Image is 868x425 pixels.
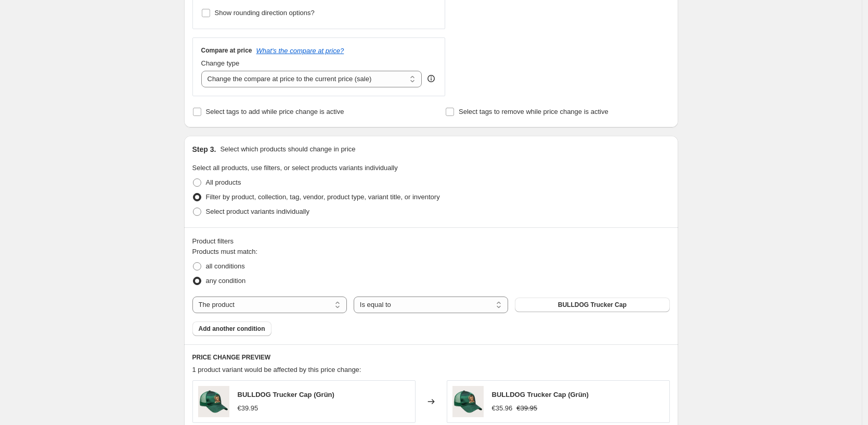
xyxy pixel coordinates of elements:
[215,9,315,17] span: Show rounding direction options?
[201,46,252,55] h3: Compare at price
[452,386,484,417] img: green_cap_ws_2_80x.jpg
[206,108,344,115] span: Select tags to add while price change is active
[192,353,670,362] h6: PRICE CHANGE PREVIEW
[238,403,258,414] div: €39.95
[198,386,229,417] img: green_cap_ws_2_80x.jpg
[492,391,589,398] span: BULLDOG Trucker Cap (Grün)
[206,262,245,270] span: all conditions
[426,73,436,84] div: help
[192,321,271,336] button: Add another condition
[192,236,670,247] div: Product filters
[220,144,355,154] p: Select which products should change in price
[206,178,241,186] span: All products
[192,164,398,172] span: Select all products, use filters, or select products variants individually
[199,325,265,333] span: Add another condition
[206,277,246,285] span: any condition
[558,301,627,309] span: BULLDOG Trucker Cap
[192,248,258,255] span: Products must match:
[206,193,440,201] span: Filter by product, collection, tag, vendor, product type, variant title, or inventory
[201,59,240,67] span: Change type
[256,47,344,55] button: What's the compare at price?
[192,144,216,154] h2: Step 3.
[238,391,334,398] span: BULLDOG Trucker Cap (Grün)
[492,403,513,414] div: €35.96
[516,403,537,414] strike: €39.95
[515,298,669,312] button: BULLDOG Trucker Cap
[192,366,361,374] span: 1 product variant would be affected by this price change:
[206,208,309,215] span: Select product variants individually
[459,108,608,115] span: Select tags to remove while price change is active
